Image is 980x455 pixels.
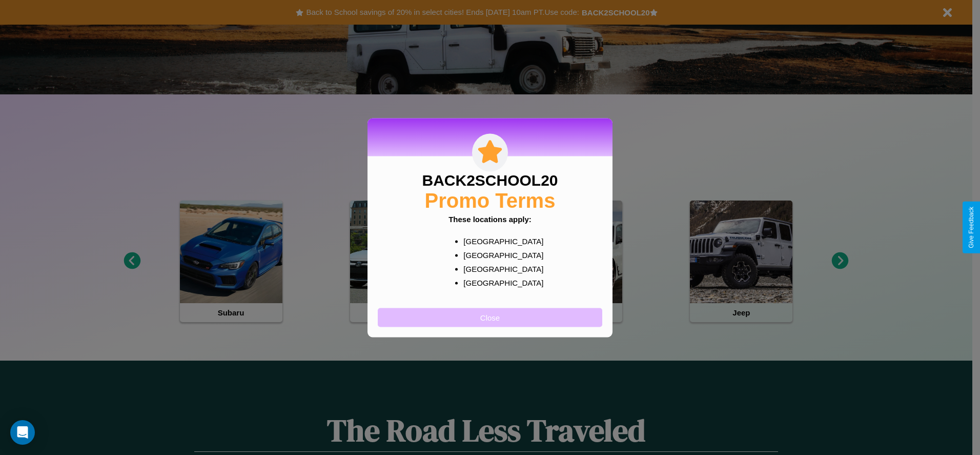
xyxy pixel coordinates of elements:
[10,420,35,445] div: Open Intercom Messenger
[448,214,532,223] b: These locations apply:
[463,262,537,275] p: [GEOGRAPHIC_DATA]
[378,308,602,327] button: Close
[425,189,556,212] h2: Promo Terms
[463,234,537,248] p: [GEOGRAPHIC_DATA]
[422,171,558,189] h3: BACK2SCHOOL20
[968,207,975,248] div: Give Feedback
[463,275,537,289] p: [GEOGRAPHIC_DATA]
[463,248,537,262] p: [GEOGRAPHIC_DATA]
